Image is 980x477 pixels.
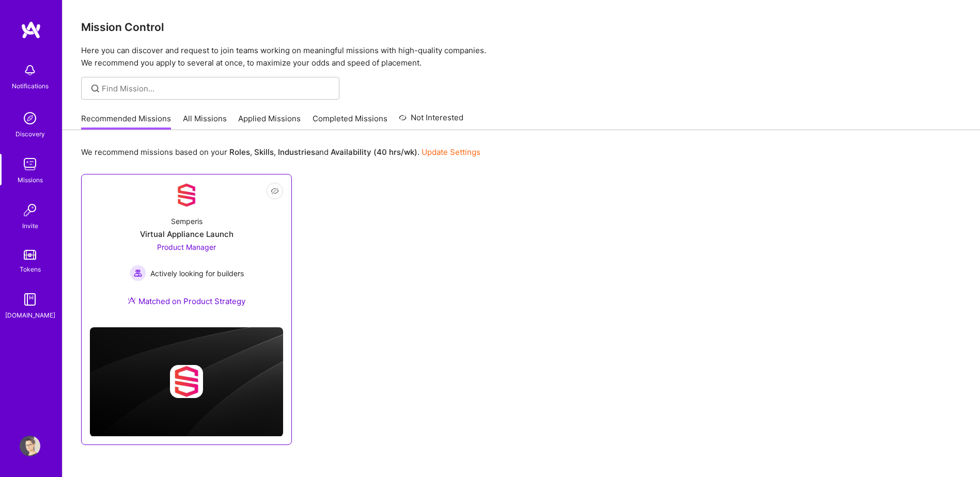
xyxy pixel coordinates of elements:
div: Missions [18,174,43,185]
img: discovery [20,108,40,129]
span: Product Manager [157,243,216,251]
img: tokens [24,250,36,260]
img: guide book [20,289,40,310]
div: Tokens [20,264,41,275]
a: User Avatar [17,436,43,456]
img: teamwork [20,154,40,174]
div: Invite [22,220,38,231]
a: Applied Missions [238,113,301,130]
div: Discovery [15,129,45,139]
div: Semperis [171,216,203,227]
img: Company Logo [174,183,199,208]
b: Roles [229,147,250,157]
a: All Missions [183,113,227,130]
i: icon SearchGrey [89,83,101,94]
img: cover [90,327,283,436]
a: Completed Missions [313,113,387,130]
b: Availability (40 hrs/wk) [331,147,417,157]
div: Virtual Appliance Launch [140,229,234,240]
a: Recommended Missions [81,113,171,130]
p: We recommend missions based on your , , and . [81,147,480,157]
img: Actively looking for builders [130,265,146,281]
p: Here you can discover and request to join teams working on meaningful missions with high-quality ... [81,44,961,69]
input: Find Mission... [102,83,332,94]
div: [DOMAIN_NAME] [5,310,55,321]
div: Matched on Product Strategy [128,296,245,307]
img: Company logo [170,365,203,398]
div: Notifications [12,81,49,91]
h3: Mission Control [81,21,961,34]
img: Invite [20,200,40,220]
img: User Avatar [20,436,40,456]
img: bell [20,60,40,81]
img: logo [21,21,41,39]
i: icon EyeClosed [271,187,279,195]
span: Actively looking for builders [150,268,244,279]
b: Industries [278,147,315,157]
a: Not Interested [399,112,463,130]
a: Company LogoSemperisVirtual Appliance LaunchProduct Manager Actively looking for buildersActively... [90,183,283,319]
a: Update Settings [422,147,480,157]
b: Skills [254,147,274,157]
img: Ateam Purple Icon [128,296,136,305]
